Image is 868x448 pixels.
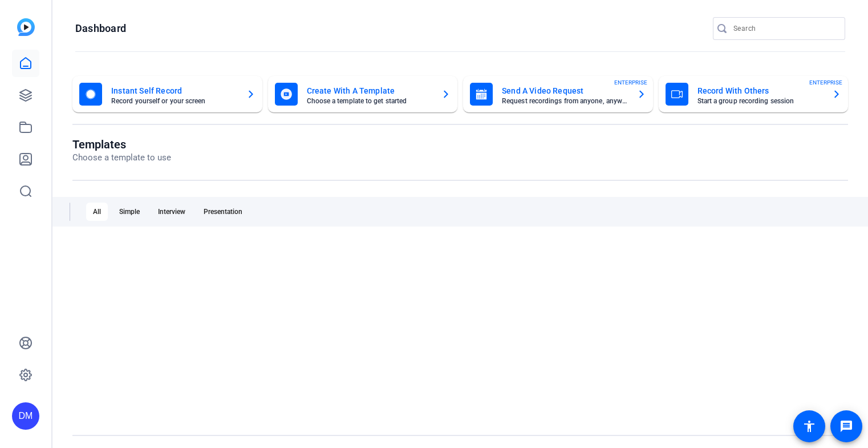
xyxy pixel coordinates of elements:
mat-card-subtitle: Request recordings from anyone, anywhere [502,98,628,104]
div: Interview [151,203,192,221]
div: DM [12,402,39,430]
span: ENTERPRISE [614,78,647,87]
mat-card-title: Instant Self Record [111,84,237,98]
mat-card-title: Send A Video Request [502,84,628,98]
mat-card-subtitle: Start a group recording session [697,98,824,104]
span: ENTERPRISE [809,78,842,87]
button: Send A Video RequestRequest recordings from anyone, anywhereENTERPRISE [463,76,653,112]
mat-icon: message [839,419,853,433]
button: Instant Self RecordRecord yourself or your screen [72,76,262,112]
div: Presentation [197,203,249,221]
input: Search [733,22,836,35]
mat-card-subtitle: Record yourself or your screen [111,98,237,104]
div: All [86,203,108,221]
button: Create With A TemplateChoose a template to get started [268,76,458,112]
p: Choose a template to use [72,151,171,164]
mat-card-title: Record With Others [697,84,824,98]
div: Simple [112,203,147,221]
h1: Templates [72,138,171,151]
mat-card-subtitle: Choose a template to get started [307,98,433,104]
img: blue-gradient.svg [17,18,35,36]
mat-icon: accessibility [802,419,816,433]
button: Record With OthersStart a group recording sessionENTERPRISE [659,76,849,112]
h1: Dashboard [75,22,126,35]
mat-card-title: Create With A Template [307,84,433,98]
